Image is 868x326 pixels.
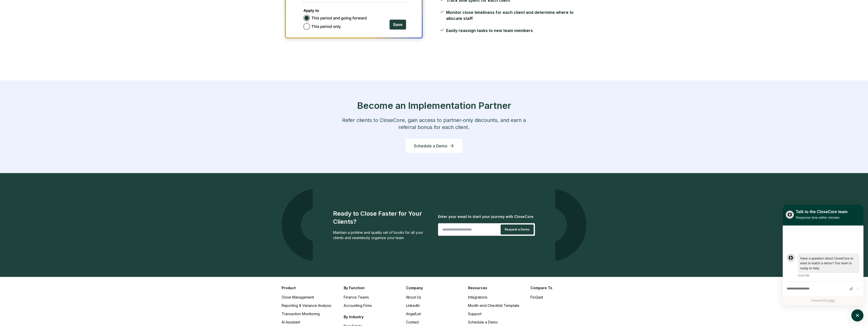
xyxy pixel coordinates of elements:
h3: Compare To [530,285,586,290]
h2: Become an Implementation Partner [337,101,531,111]
a: AngelList [406,312,421,316]
a: Close Management [282,295,314,299]
p: Refer clients to CloseCore, gain access to partner-only discounts, and earn a referral bonus for ... [337,117,531,131]
h3: By Function [344,285,400,290]
span: Monitor close timeliness for each client and determine where to allocate staff [446,9,587,21]
h3: Resources [468,285,524,290]
h3: By Industry [344,314,400,319]
span: Easily reassign tasks to new team members [446,27,533,34]
a: Transaction Monitoring [282,312,320,316]
h3: Company [406,285,462,290]
img: yblje5SQxOoZuw2TcITt_icon.png [786,211,794,219]
div: Response time within minutes [796,215,848,220]
div: atlas-ticket [783,226,863,305]
a: Reporting & Variance Analysis [282,303,331,308]
div: Talk to the CloseCore team [796,209,848,215]
div: atlas-composer [787,284,859,294]
img: logo [555,189,586,261]
button: atlas-launcher [851,309,863,321]
div: atlas-message-bubble [798,254,859,273]
div: atlas-window [783,205,863,305]
div: atlas-message [787,254,859,278]
div: atlas-message-text [800,256,857,271]
div: Maintain a pristine and quality set of books for all your clients and seamlessly organize your team. [333,230,430,240]
div: Wednesday, October 8, 4:04 PM [798,254,859,278]
div: Ready to Close Faster for Your Clients? [333,210,430,226]
div: atlas-message-author-avatar [787,254,795,262]
a: FloQast [530,295,543,299]
a: Schedule a Demo [468,320,498,324]
a: Atlas [828,299,835,302]
div: 4:04 PM [798,273,809,278]
a: AI Assistant [282,320,300,324]
a: Accounting Firms [344,303,372,308]
a: Contact [406,320,419,324]
div: Enter your email to start your journey with CloseCore [438,214,535,219]
div: Powered by [783,296,863,305]
a: Month-end Checklist Template [468,303,519,308]
a: Finance Teams [344,295,369,299]
h3: Product [282,285,338,290]
button: Attach files by clicking or dropping files here [849,287,853,291]
a: Integrations [468,295,487,299]
img: logo [282,189,313,261]
button: Schedule a Demo [406,139,463,153]
a: About Us [406,295,421,299]
button: Request a Demo [501,224,534,235]
a: Support [468,312,481,316]
a: LinkedIn [406,303,420,308]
